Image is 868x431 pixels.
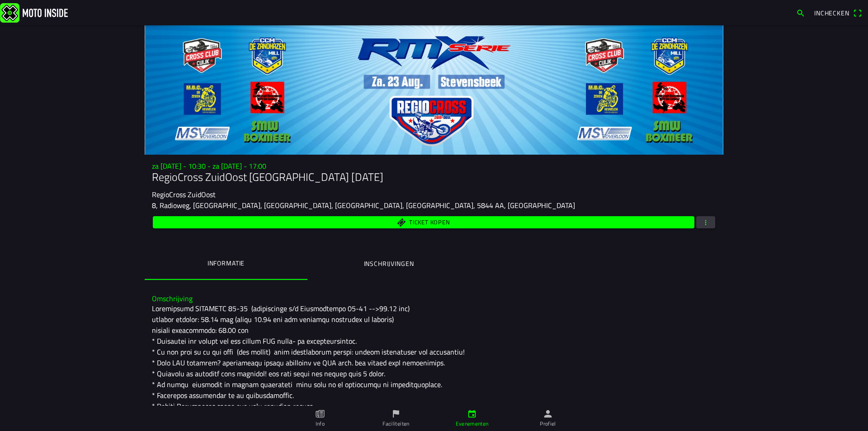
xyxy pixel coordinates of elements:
ion-icon: flag [391,409,401,419]
h3: Omschrijving [152,294,716,303]
ion-text: 8, Radioweg, [GEOGRAPHIC_DATA], [GEOGRAPHIC_DATA], [GEOGRAPHIC_DATA], [GEOGRAPHIC_DATA], 5844 AA,... [152,200,575,211]
h1: RegioCross ZuidOost [GEOGRAPHIC_DATA] [DATE] [152,171,716,184]
ion-icon: paper [315,409,325,419]
ion-label: Inschrijvingen [364,259,414,269]
ion-label: Faciliteiten [382,420,409,428]
ion-icon: person [543,409,553,419]
h3: za [DATE] - 10:30 - za [DATE] - 17:00 [152,162,716,171]
a: search [792,5,810,20]
ion-icon: calendar [467,409,477,419]
span: Inchecken [814,8,849,18]
ion-label: Informatie [208,258,245,268]
a: Incheckenqr scanner [810,5,866,20]
span: Ticket kopen [409,219,450,225]
ion-label: Info [316,420,325,428]
ion-label: Evenementen [456,420,489,428]
ion-label: Profiel [540,420,556,428]
ion-text: RegioCross ZuidOost [152,189,216,200]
